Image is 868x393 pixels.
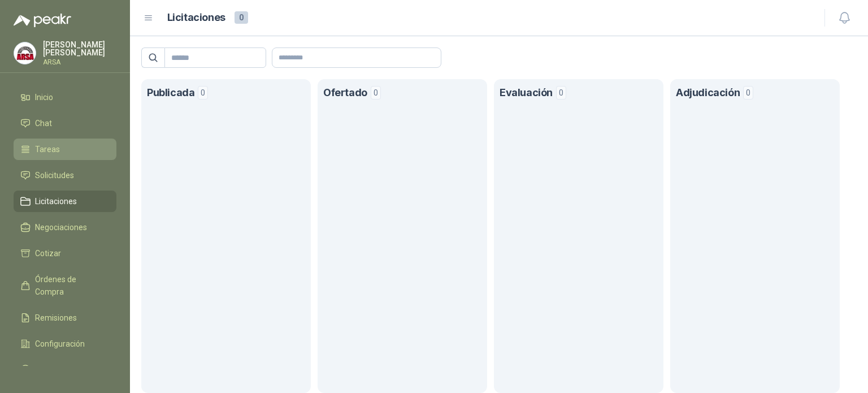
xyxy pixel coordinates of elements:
[14,165,116,186] a: Solicitudes
[35,169,74,182] span: Solicitudes
[235,11,248,24] span: 0
[35,247,61,260] span: Cotizar
[35,364,99,376] span: Manuales y ayuda
[743,86,753,100] span: 0
[14,307,116,329] a: Remisiones
[14,139,116,160] a: Tareas
[556,86,566,100] span: 0
[14,113,116,134] a: Chat
[371,86,381,100] span: 0
[35,312,77,324] span: Remisiones
[35,273,106,298] span: Órdenes de Compra
[35,221,87,234] span: Negociaciones
[35,338,85,350] span: Configuración
[198,86,208,100] span: 0
[14,217,116,238] a: Negociaciones
[323,85,367,101] h1: Ofertado
[14,87,116,108] a: Inicio
[35,143,60,156] span: Tareas
[167,10,225,26] h1: Licitaciones
[147,85,194,101] h1: Publicada
[676,85,740,101] h1: Adjudicación
[14,333,116,355] a: Configuración
[35,91,53,103] span: Inicio
[14,191,116,212] a: Licitaciones
[43,41,116,57] p: [PERSON_NAME] [PERSON_NAME]
[500,85,553,101] h1: Evaluación
[35,195,77,208] span: Licitaciones
[43,59,116,66] p: ARSA
[35,117,52,129] span: Chat
[14,42,36,64] img: Company Logo
[14,269,116,303] a: Órdenes de Compra
[14,14,71,27] img: Logo peakr
[14,243,116,264] a: Cotizar
[14,359,116,381] a: Manuales y ayuda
